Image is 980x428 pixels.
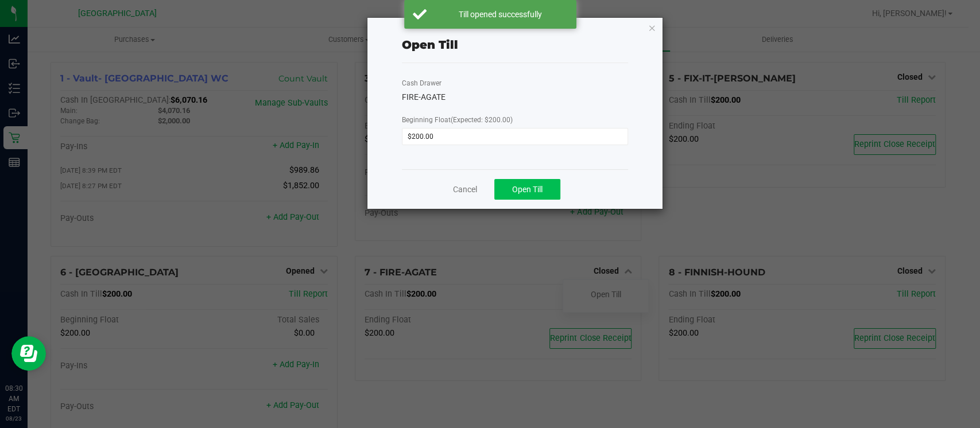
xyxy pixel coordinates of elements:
[453,184,477,196] a: Cancel
[494,179,560,200] button: Open Till
[433,9,568,20] div: Till opened successfully
[402,91,629,103] div: FIRE-AGATE
[402,36,458,53] div: Open Till
[402,78,441,88] label: Cash Drawer
[11,336,46,371] iframe: Resource center
[512,185,543,194] span: Open Till
[451,116,513,124] span: (Expected: $200.00)
[402,116,513,124] span: Beginning Float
